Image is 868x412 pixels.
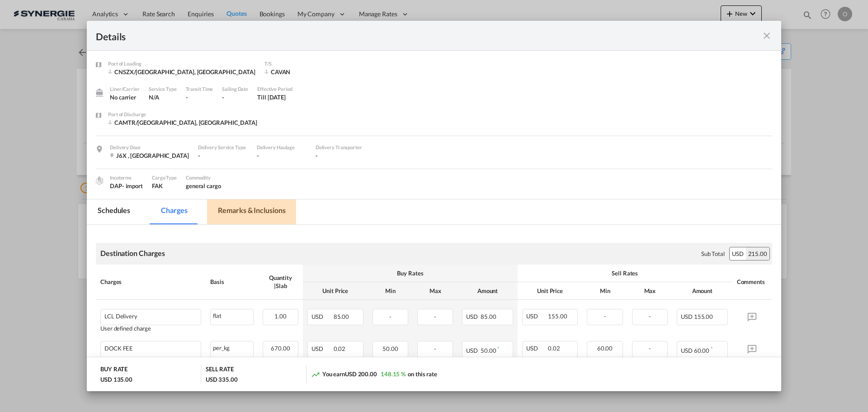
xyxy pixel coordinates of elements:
div: - [186,93,213,101]
span: USD [466,347,479,354]
span: 155.00 [548,313,567,320]
th: Comments [732,265,772,300]
th: Amount [672,282,732,300]
div: SELL RATE [206,365,234,375]
th: Amount [458,282,518,300]
body: Editor, editor5 [9,9,666,19]
div: J6X , Canada [110,152,189,160]
strong: Dock Fee [9,84,35,91]
span: general cargo [186,182,221,189]
span: 670.00 [271,345,290,352]
div: BUY RATE [100,365,127,375]
div: Cargo Type [152,174,177,182]
div: 215.00 [746,247,769,260]
span: - [649,345,651,352]
span: 85.00 [334,313,349,320]
body: Editor, editor6 [9,9,666,19]
div: Port of Discharge [108,110,257,118]
th: Unit Price [303,282,368,300]
div: DOCK FEE [104,345,133,352]
span: - [649,313,651,320]
md-icon: icon-trending-up [311,370,320,379]
div: CAMTR/Montreal, QC [108,118,257,127]
md-pagination-wrapper: Use the left and right arrow keys to navigate between tabs [87,199,305,224]
div: Delivery Haulage [257,143,307,152]
sup: Minimum amount [497,346,499,351]
md-tab-item: Charges [150,199,198,224]
span: USD 200.00 [345,370,377,378]
md-tab-item: Schedules [87,199,141,224]
th: Max [413,282,458,300]
div: Liner/Carrier [110,85,140,93]
div: Delivery Service Type [198,143,248,152]
span: - [434,345,436,352]
div: USD 335.00 [206,375,238,384]
div: - [316,152,365,160]
th: Max [627,282,672,300]
div: FAK [152,182,177,190]
span: USD [681,347,693,354]
span: 60.00 [694,347,710,354]
div: Incoterms [110,174,143,182]
span: N/A [149,94,159,101]
div: Details [96,30,704,41]
div: Quantity | Slab [263,274,298,290]
span: 0.02 [334,345,346,352]
sup: Minimum amount [711,346,712,351]
div: Service Type [149,85,177,93]
div: Sailing Date [222,85,248,93]
img: cargo.png [94,175,104,185]
div: Transit Time [186,85,213,93]
div: flat [211,309,253,321]
span: 1.00 [274,313,287,320]
span: 148.15 % [381,370,406,378]
div: You earn on this rate [311,370,437,379]
th: Unit Price [518,282,583,300]
div: Till 18 Aug 2026 [257,93,286,101]
div: Destination Charges [100,248,165,258]
strong: E Manifest (ACI): [9,10,56,17]
div: - [257,152,307,160]
p: Gestion 2000 - 85 + 30% [9,9,666,19]
div: - import [122,182,143,190]
div: CAVAN [264,68,337,76]
span: 85.00 [481,313,496,320]
span: 50.00 [481,347,496,354]
span: USD [311,345,332,352]
div: Buy Rates [307,269,513,277]
th: Min [582,282,627,300]
span: - [434,313,436,320]
span: USD [311,313,332,320]
span: 0.02 [548,345,560,352]
div: - [198,152,248,160]
div: CNSZX/Shenzhen, GD [108,68,255,76]
span: - [604,313,606,320]
span: 50.00 [382,345,398,352]
span: USD [681,313,693,320]
md-tab-item: Remarks & Inclusions [207,199,296,224]
div: Effective Period [257,85,292,93]
span: 60.00 [597,345,613,352]
div: Commodity [186,174,221,182]
div: DAP [110,182,143,190]
div: Sell Rates [522,269,728,277]
span: USD [466,313,479,320]
div: Delivery Transporter [316,143,365,152]
p: Applicable if Synergie is responsible to submit Per E-manifest and per HBL Frob ACI filing: 50$ u... [9,24,666,62]
strong: ----------------------------------------------------------------------- [9,69,148,76]
span: 155.00 [694,313,713,320]
div: - [222,93,248,101]
span: - [389,313,392,320]
div: per_kg [211,341,253,353]
div: Port of Loading [108,60,255,68]
div: USD [730,247,746,260]
span: USD [526,345,547,352]
div: Sub Total [701,250,725,258]
div: User defined charge [100,325,201,332]
div: Basis [210,278,254,286]
th: Min [368,282,413,300]
div: Delivery Door [110,143,189,152]
div: T/S [264,60,337,68]
div: LCL Delivery [104,313,137,320]
md-dialog: Port of Loading ... [87,21,781,392]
